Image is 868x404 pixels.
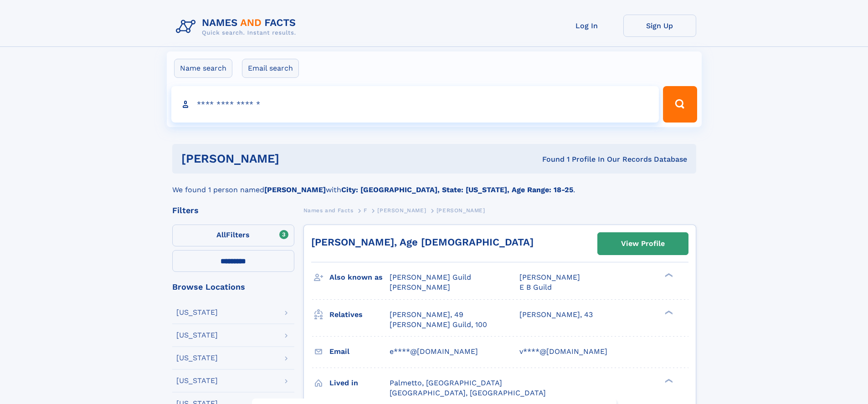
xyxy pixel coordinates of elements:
[390,389,546,397] span: [GEOGRAPHIC_DATA], [GEOGRAPHIC_DATA]
[390,378,502,387] span: Palmetto, [GEOGRAPHIC_DATA]
[519,283,552,291] span: E B Guild
[176,354,218,362] div: [US_STATE]
[364,205,367,216] a: F
[172,206,294,215] div: Filters
[364,207,367,214] span: F
[172,283,294,291] div: Browse Locations
[176,332,218,339] div: [US_STATE]
[341,185,573,194] b: City: [GEOGRAPHIC_DATA], State: [US_STATE], Age Range: 18-25
[303,205,354,216] a: Names and Facts
[663,86,697,123] button: Search Button
[242,59,299,78] label: Email search
[623,15,696,37] a: Sign Up
[311,236,534,248] a: [PERSON_NAME], Age [DEMOGRAPHIC_DATA]
[172,174,696,195] div: We found 1 person named with .
[176,377,218,384] div: [US_STATE]
[216,230,226,239] span: All
[437,207,485,214] span: [PERSON_NAME]
[663,272,673,278] div: ❯
[411,154,687,164] div: Found 1 Profile In Our Records Database
[171,86,659,123] input: search input
[377,207,426,214] span: [PERSON_NAME]
[181,153,411,164] h1: [PERSON_NAME]
[621,233,665,254] div: View Profile
[519,273,580,281] span: [PERSON_NAME]
[174,59,232,78] label: Name search
[519,310,593,320] a: [PERSON_NAME], 43
[390,320,487,330] a: [PERSON_NAME] Guild, 100
[329,344,390,359] h3: Email
[663,309,673,315] div: ❯
[176,309,218,316] div: [US_STATE]
[390,310,463,320] a: [PERSON_NAME], 49
[390,273,471,281] span: [PERSON_NAME] Guild
[172,15,303,39] img: Logo Names and Facts
[377,205,426,216] a: [PERSON_NAME]
[598,233,688,255] a: View Profile
[264,185,326,194] b: [PERSON_NAME]
[329,375,390,391] h3: Lived in
[329,270,390,285] h3: Also known as
[390,283,450,291] span: [PERSON_NAME]
[663,378,673,384] div: ❯
[172,225,294,246] label: Filters
[550,15,623,37] a: Log In
[329,307,390,322] h3: Relatives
